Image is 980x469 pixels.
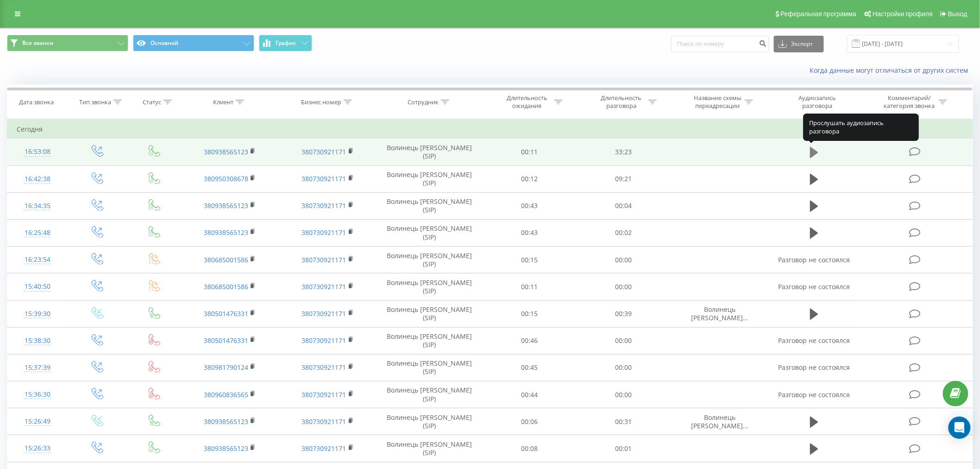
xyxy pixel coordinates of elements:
[377,327,482,354] td: Волинець [PERSON_NAME] (SIP)
[302,444,346,453] a: 380730921171
[577,273,671,300] td: 00:00
[204,390,248,399] a: 380960836565
[17,359,58,377] div: 15:37:39
[787,94,848,110] div: Аудиозапись разговора
[302,363,346,372] a: 380730921171
[577,354,671,381] td: 00:00
[302,282,346,291] a: 380730921171
[204,444,248,453] a: 380938565123
[302,228,346,237] a: 380730921171
[778,336,850,345] span: Разговор не состоялся
[597,94,646,110] div: Длительность разговора
[204,336,248,345] a: 380501476331
[377,381,482,408] td: Волинець [PERSON_NAME] (SIP)
[482,354,577,381] td: 00:45
[143,98,161,106] div: Статус
[17,170,58,188] div: 16:42:38
[17,197,58,215] div: 16:34:35
[213,98,233,106] div: Клиент
[780,10,856,18] span: Реферальная программа
[302,390,346,399] a: 380730921171
[778,282,850,291] span: Разговор не состоялся
[79,98,111,106] div: Тип звонка
[17,143,58,161] div: 16:53:08
[17,412,58,431] div: 15:26:49
[691,305,748,322] span: Волинець [PERSON_NAME]...
[7,35,128,51] button: Все звонки
[482,408,577,435] td: 00:06
[803,114,919,141] div: Прослушать аудиозапись разговора
[577,165,671,192] td: 09:21
[377,300,482,327] td: Волинець [PERSON_NAME] (SIP)
[377,247,482,273] td: Волинець [PERSON_NAME] (SIP)
[377,139,482,165] td: Волинець [PERSON_NAME] (SIP)
[377,408,482,435] td: Волинець [PERSON_NAME] (SIP)
[204,201,248,210] a: 380938565123
[22,39,53,47] span: Все звонки
[503,94,552,110] div: Длительность ожидания
[949,417,971,439] div: Open Intercom Messenger
[302,201,346,210] a: 380730921171
[873,10,933,18] span: Настройки профиля
[204,174,248,183] a: 380950308678
[377,219,482,246] td: Волинець [PERSON_NAME] (SIP)
[778,390,850,399] span: Разговор не состоялся
[7,120,973,139] td: Сегодня
[577,247,671,273] td: 00:00
[377,435,482,462] td: Волинець [PERSON_NAME] (SIP)
[577,408,671,435] td: 00:31
[17,439,58,457] div: 15:26:33
[17,305,58,323] div: 15:39:30
[204,147,248,156] a: 380938565123
[774,36,824,52] button: Экспорт
[377,165,482,192] td: Волинець [PERSON_NAME] (SIP)
[577,327,671,354] td: 00:00
[204,417,248,426] a: 380938565123
[302,147,346,156] a: 380730921171
[17,251,58,269] div: 16:23:54
[204,363,248,372] a: 380981790124
[577,300,671,327] td: 00:39
[778,363,850,372] span: Разговор не состоялся
[204,228,248,237] a: 380938565123
[19,98,54,106] div: Дата звонка
[482,273,577,300] td: 00:11
[302,174,346,183] a: 380730921171
[577,435,671,462] td: 00:01
[133,35,254,51] button: Основной
[577,219,671,246] td: 00:02
[671,36,769,52] input: Поиск по номеру
[408,98,439,106] div: Сотрудник
[693,94,742,110] div: Название схемы переадресации
[302,309,346,318] a: 380730921171
[204,282,248,291] a: 380685001586
[882,94,936,110] div: Комментарий/категория звонка
[482,219,577,246] td: 00:43
[301,98,341,106] div: Бизнес номер
[17,332,58,350] div: 15:38:30
[577,381,671,408] td: 00:00
[17,278,58,296] div: 15:40:50
[377,192,482,219] td: Волинець [PERSON_NAME] (SIP)
[17,224,58,242] div: 16:25:48
[482,247,577,273] td: 00:15
[577,139,671,165] td: 33:23
[482,192,577,219] td: 00:43
[204,309,248,318] a: 380501476331
[482,165,577,192] td: 00:12
[259,35,312,51] button: График
[482,381,577,408] td: 00:44
[810,66,973,75] a: Когда данные могут отличаться от других систем
[302,336,346,345] a: 380730921171
[302,255,346,264] a: 380730921171
[577,192,671,219] td: 00:04
[482,139,577,165] td: 00:11
[482,327,577,354] td: 00:46
[276,40,296,46] span: График
[482,435,577,462] td: 00:08
[377,354,482,381] td: Волинець [PERSON_NAME] (SIP)
[482,300,577,327] td: 00:15
[302,417,346,426] a: 380730921171
[948,10,967,18] span: Выход
[204,255,248,264] a: 380685001586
